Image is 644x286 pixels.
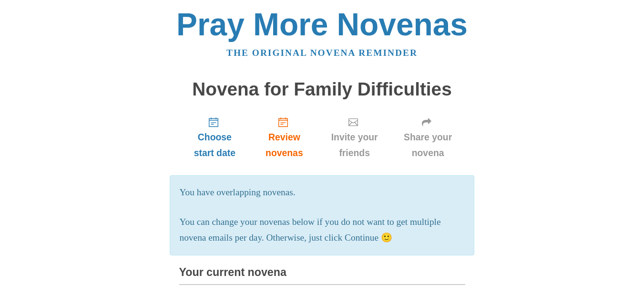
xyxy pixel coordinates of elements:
[250,109,318,166] a: Review novenas
[400,129,456,161] span: Share your novena
[179,109,251,166] a: Choose start date
[189,129,241,161] span: Choose start date
[179,266,465,285] h3: Your current novena
[260,129,308,161] span: Review novenas
[179,79,465,100] h1: Novena for Family Difficulties
[226,48,418,58] a: The original novena reminder
[328,129,381,161] span: Invite your friends
[391,109,465,166] a: Share your novena
[176,7,468,42] a: Pray More Novenas
[180,185,465,201] p: You have overlapping novenas.
[318,109,391,166] a: Invite your friends
[180,214,465,246] p: You can change your novenas below if you do not want to get multiple novena emails per day. Other...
